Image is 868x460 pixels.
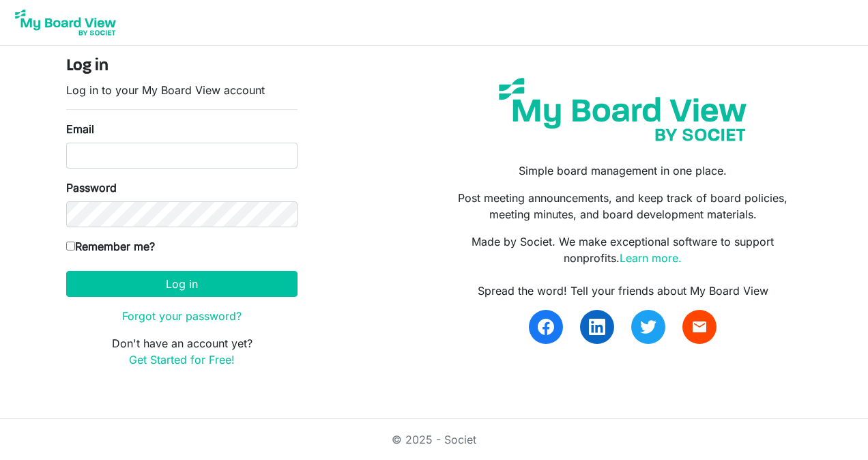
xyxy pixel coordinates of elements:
img: facebook.svg [538,319,554,335]
p: Made by Societ. We make exceptional software to support nonprofits. [444,233,802,266]
img: linkedin.svg [589,319,605,335]
label: Email [66,121,94,137]
span: email [691,319,708,335]
a: Forgot your password? [122,309,242,323]
div: Spread the word! Tell your friends about My Board View [444,283,802,299]
a: email [682,310,717,344]
button: Log in [66,271,298,297]
img: my-board-view-societ.svg [489,68,757,152]
img: My Board View Logo [11,5,120,40]
label: Password [66,179,117,196]
label: Remember me? [66,238,155,255]
p: Simple board management in one place. [444,162,802,179]
img: twitter.svg [640,319,656,335]
a: Learn more. [620,251,682,265]
a: Get Started for Free! [129,353,235,366]
input: Remember me? [66,242,75,250]
p: Post meeting announcements, and keep track of board policies, meeting minutes, and board developm... [444,190,802,222]
h4: Log in [66,57,298,76]
p: Don't have an account yet? [66,335,298,368]
p: Log in to your My Board View account [66,82,298,98]
a: © 2025 - Societ [392,433,476,446]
